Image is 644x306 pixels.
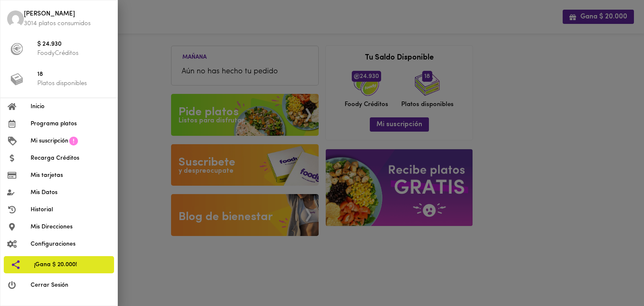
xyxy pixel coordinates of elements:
iframe: Messagebird Livechat Widget [595,257,636,298]
span: Mis Direcciones [31,223,111,231]
span: $ 24.930 [37,40,111,49]
span: 18 [37,70,111,80]
span: Mis Datos [31,188,111,197]
span: [PERSON_NAME] [24,10,111,19]
p: Platos disponibles [37,79,111,88]
span: Configuraciones [31,240,111,249]
p: FoodyCréditos [37,49,111,58]
span: Historial [31,205,111,214]
span: Mis tarjetas [31,171,111,180]
img: platos_menu.png [10,73,23,86]
span: Programa platos [31,119,111,128]
span: Cerrar Sesión [31,281,111,290]
span: Inicio [31,102,111,111]
p: 3014 platos consumidos [24,19,111,28]
span: Recarga Créditos [31,154,111,163]
span: ¡Gana $ 20.000! [34,260,107,269]
img: foody-creditos-black.png [10,43,23,55]
span: Mi suscripción [31,137,68,145]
